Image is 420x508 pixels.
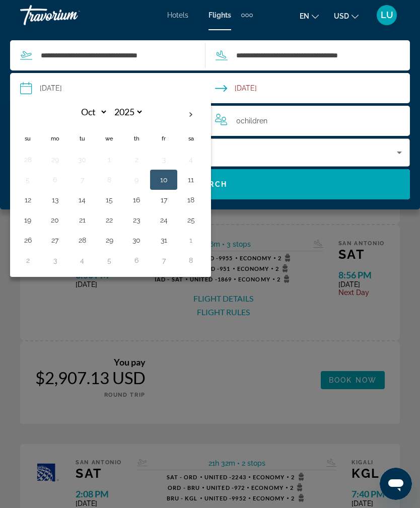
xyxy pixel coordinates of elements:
button: Day 28 [20,153,36,167]
button: Day 7 [74,173,90,187]
button: Day 18 [183,193,199,207]
button: Day 22 [101,213,117,227]
button: Day 29 [101,233,117,247]
button: Day 4 [74,253,90,267]
button: Day 24 [156,213,172,227]
span: Children [241,117,267,125]
button: Day 30 [128,233,145,247]
button: Day 25 [183,213,199,227]
span: 0 [236,114,267,128]
button: Day 8 [183,253,199,267]
button: Day 10 [156,173,172,187]
button: Day 19 [20,213,36,227]
button: Day 5 [20,173,36,187]
button: Change currency [334,9,359,23]
button: Day 28 [74,233,90,247]
button: User Menu [374,5,400,26]
button: Day 9 [128,173,145,187]
button: Day 6 [47,173,63,187]
button: Day 4 [183,153,199,167]
a: Hotels [167,11,188,19]
iframe: Button to launch messaging window [380,468,412,500]
a: Travorium [20,2,121,28]
button: Day 17 [156,193,172,207]
button: Day 3 [47,253,63,267]
button: Day 2 [20,253,36,267]
button: Day 12 [20,193,36,207]
button: Day 11 [183,173,199,187]
button: Day 15 [101,193,117,207]
button: Day 13 [47,193,63,207]
span: USD [334,12,349,20]
button: Day 3 [156,153,172,167]
button: Day 27 [47,233,63,247]
button: Day 29 [47,153,63,167]
button: Day 5 [101,253,117,267]
button: Next month [177,103,204,126]
button: Day 8 [101,173,117,187]
button: Day 31 [156,233,172,247]
button: Day 1 [101,153,117,167]
span: en [300,12,309,20]
button: Select return date [215,73,410,103]
button: Day 20 [47,213,63,227]
button: Change language [300,9,319,23]
button: Select depart date [20,73,215,103]
button: Day 30 [74,153,90,167]
button: Day 14 [74,193,90,207]
button: Day 7 [156,253,172,267]
button: Day 6 [128,253,145,267]
select: Select month [75,103,108,121]
button: Day 1 [183,233,199,247]
table: Left calendar grid [14,103,204,270]
button: Day 2 [128,153,145,167]
a: Flights [208,11,231,19]
button: Day 21 [74,213,90,227]
button: Day 26 [20,233,36,247]
button: Extra navigation items [241,7,253,23]
select: Select year [111,103,144,121]
button: Day 16 [128,193,145,207]
span: LU [381,10,393,20]
button: Day 23 [128,213,145,227]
